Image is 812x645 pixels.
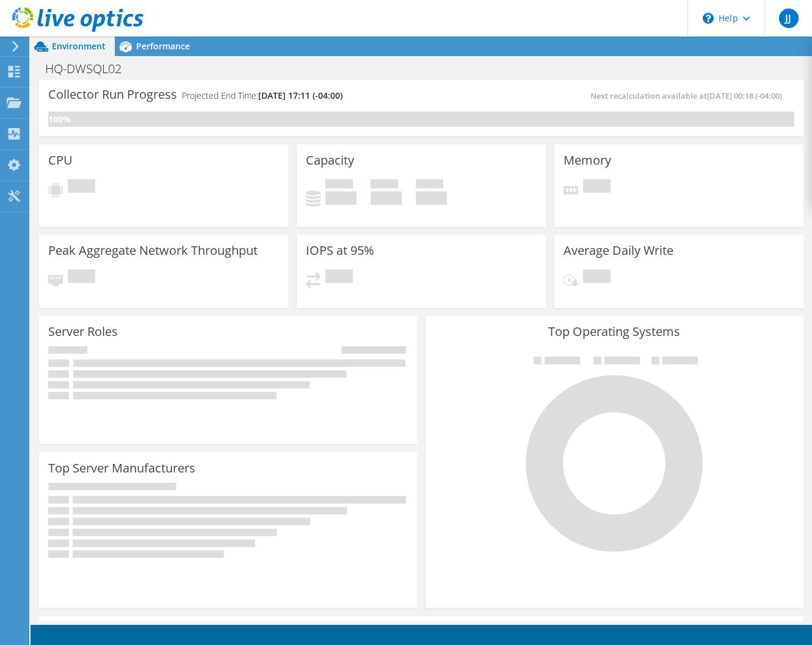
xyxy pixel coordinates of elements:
span: Used [325,179,353,191]
span: Pending [583,269,611,286]
h3: Average Daily Write [564,244,673,257]
span: Performance [136,40,190,52]
h1: HQ-DWSQL02 [40,62,140,76]
svg: \n [703,13,714,24]
span: Environment [52,40,106,52]
h4: 0 GiB [325,191,357,205]
span: Pending [68,179,95,196]
h4: Projected End Time: [182,89,343,102]
span: Total [416,179,443,191]
span: Free [371,179,398,191]
span: Pending [325,269,353,286]
h4: 0 GiB [416,191,447,205]
span: [DATE] 17:11 (-04:00) [258,90,343,101]
span: [DATE] 00:18 (-04:00) [707,90,782,101]
span: Next recalculation available at [590,90,788,101]
h3: Server Roles [48,325,118,338]
span: JJ [779,9,799,28]
h3: IOPS at 95% [306,244,374,257]
h3: CPU [48,154,73,167]
h3: Capacity [306,154,354,167]
h4: 0 GiB [371,191,402,205]
h3: Top Server Manufacturers [48,461,195,475]
h3: Top Operating Systems [435,325,794,338]
span: Pending [68,269,95,286]
h3: Memory [564,154,611,167]
h3: Peak Aggregate Network Throughput [48,244,258,257]
span: Pending [583,179,611,196]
